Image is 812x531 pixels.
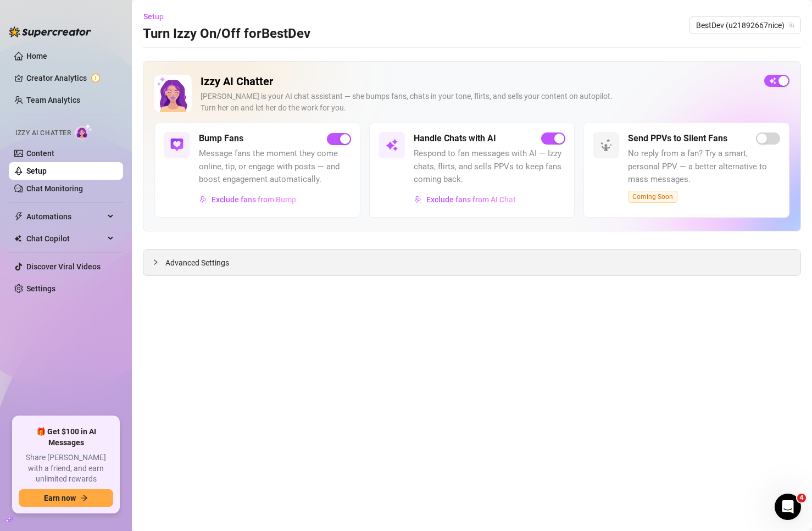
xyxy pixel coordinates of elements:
a: Home [26,52,47,60]
button: Exclude fans from Bump [199,191,297,208]
img: logo-BBDzfeDw.svg [9,26,91,37]
img: svg%3e [599,139,613,152]
span: 4 [797,494,806,502]
span: Izzy AI Chatter [15,128,71,139]
img: svg%3e [199,196,207,203]
h5: Handle Chats with AI [414,132,496,145]
span: team [788,22,795,29]
img: Chat Copilot [14,235,21,242]
div: collapsed [152,256,165,268]
h2: Izzy AI Chatter [201,75,755,88]
img: svg%3e [385,139,398,152]
span: No reply from a fan? Try a smart, personal PPV — a better alternative to mass messages. [628,147,780,186]
span: Respond to fan messages with AI — Izzy chats, flirts, and sells PPVs to keep fans coming back. [414,147,566,186]
span: Exclude fans from AI Chat [426,195,516,204]
span: 🎁 Get $100 in AI Messages [19,427,113,448]
img: Izzy AI Chatter [154,75,192,112]
h5: Bump Fans [199,132,243,145]
img: svg%3e [414,196,422,203]
span: Share [PERSON_NAME] with a friend, and earn unlimited rewards [19,452,113,485]
span: arrow-right [80,494,88,502]
span: Exclude fans from Bump [212,195,296,204]
img: AI Chatter [75,124,92,140]
button: Setup [143,8,173,25]
a: Setup [26,167,47,175]
span: Coming Soon [628,191,677,203]
a: Chat Monitoring [26,184,83,193]
span: Setup [143,12,164,21]
span: Automations [26,208,104,225]
span: build [5,516,13,523]
div: [PERSON_NAME] is your AI chat assistant — she bumps fans, chats in your tone, flirts, and sells y... [201,91,755,114]
span: Message fans the moment they come online, tip, or engage with posts — and boost engagement automa... [199,147,351,186]
span: collapsed [152,259,159,265]
button: Earn nowarrow-right [19,489,113,507]
button: Exclude fans from AI Chat [414,191,516,208]
span: BestDev (u21892667nice) [696,17,794,34]
a: Discover Viral Videos [26,262,101,271]
iframe: Intercom live chat [775,494,801,520]
h3: Turn Izzy On/Off for BestDev [143,25,310,43]
span: Earn now [44,494,76,502]
a: Team Analytics [26,96,80,104]
img: svg%3e [170,139,183,152]
span: Chat Copilot [26,230,104,247]
a: Creator Analytics exclamation-circle [26,69,114,87]
h5: Send PPVs to Silent Fans [628,132,727,145]
span: Advanced Settings [165,257,229,269]
span: thunderbolt [14,212,23,221]
a: Settings [26,284,55,293]
a: Content [26,149,54,158]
